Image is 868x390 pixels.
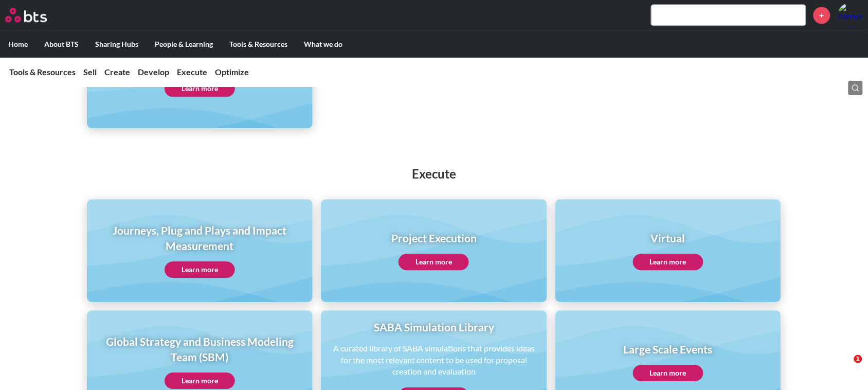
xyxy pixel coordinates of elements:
[177,67,207,77] a: Execute
[296,31,351,58] label: What we do
[633,254,703,270] a: Learn more
[854,355,862,363] span: 1
[94,334,305,364] h1: Global Strategy and Business Modeling Team (SBM)
[633,365,703,381] a: Learn more
[9,67,76,77] a: Tools & Resources
[147,31,221,58] label: People & Learning
[813,7,830,24] a: +
[399,254,469,270] a: Learn more
[87,31,147,58] label: Sharing Hubs
[838,3,863,27] img: Patrice Gaul
[5,8,66,22] a: Go home
[5,8,47,22] img: BTS Logo
[83,67,97,77] a: Sell
[833,355,858,380] iframe: Intercom live chat
[165,261,235,278] a: Learn more
[221,31,296,58] label: Tools & Resources
[838,3,863,27] a: Profile
[633,231,703,245] h1: Virtual
[391,231,477,245] h1: Project Execution
[138,67,169,77] a: Develop
[328,320,539,334] h1: SABA Simulation Library
[215,67,249,77] a: Optimize
[328,343,539,377] p: A curated library of SABA simulations that provides ideas for the most relevant content to be use...
[165,80,235,97] a: Learn more
[624,342,713,357] h1: Large Scale Events
[104,67,130,77] a: Create
[94,223,305,253] h1: Journeys, Plug and Plays and Impact Measurement
[165,373,235,389] a: Learn more
[36,31,87,58] label: About BTS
